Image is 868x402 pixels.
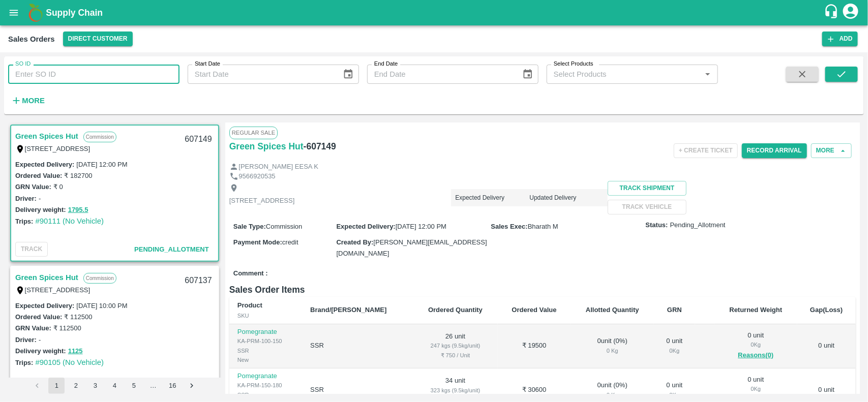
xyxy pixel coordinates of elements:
div: SSR [237,346,294,355]
p: [PERSON_NAME] EESA K [238,162,318,172]
p: Pomegranate [237,327,294,337]
label: ₹ 112500 [53,324,81,332]
button: Track Shipment [608,181,686,196]
div: 0 unit [662,336,687,355]
label: - [39,336,41,344]
button: open drawer [2,1,25,24]
b: Returned Weight [730,306,783,314]
b: Brand/[PERSON_NAME] [310,306,386,314]
button: 1795.5 [68,204,88,216]
button: More [8,92,47,109]
td: SSR [302,324,413,368]
b: Supply Chain [46,8,103,18]
label: Select Products [554,60,593,68]
div: SSR [237,390,294,399]
div: SKU [237,311,294,320]
span: Pending_Allotment [670,221,726,230]
label: [STREET_ADDRESS] [25,286,91,294]
a: Green Spices Hut [15,130,78,143]
p: Pomegranate [237,372,294,381]
label: - [39,195,41,202]
h6: - 607149 [304,139,336,153]
div: 607149 [178,128,218,151]
button: Choose date [518,65,537,84]
label: Sale Type : [233,223,266,230]
div: 0 Kg [662,390,687,399]
label: [DATE] 12:00 PM [76,161,127,168]
label: Sales Exec : [491,223,528,230]
button: Choose date [339,65,358,84]
label: Delivery weight: [15,347,66,355]
input: Enter SO ID [8,65,179,84]
button: More [811,143,852,158]
h6: Green Spices Hut [229,139,304,153]
label: Expected Delivery : [15,161,74,168]
div: 0 Kg [579,390,646,399]
div: 247 kgs (9.5kg/unit) [421,341,489,350]
b: Allotted Quantity [586,306,639,314]
span: Pending_Allotment [134,245,209,253]
label: Trips: [15,218,33,225]
p: 9566920535 [238,172,275,181]
button: Record Arrival [742,143,807,158]
label: [DATE] 10:00 PM [76,302,127,310]
div: 0 unit [662,381,687,399]
label: ₹ 182700 [64,172,92,179]
a: Supply Chain [46,6,824,20]
label: Ordered Value: [15,172,62,179]
span: Commission [266,223,303,230]
td: 26 unit [413,324,497,368]
div: 0 Kg [662,346,687,355]
span: Regular Sale [229,127,278,139]
span: credit [282,238,298,246]
div: KA-PRM-100-150 [237,336,294,346]
b: Ordered Value [512,306,557,314]
button: page 1 [48,378,65,394]
img: logo [25,3,46,23]
div: 0 Kg [723,384,789,393]
b: Product [237,301,262,309]
label: Ordered Value: [15,313,62,321]
label: Trips: [15,359,33,366]
button: Go to page 4 [106,378,123,394]
input: Select Products [550,68,698,81]
p: Commission [83,132,116,142]
span: Bharath M [528,223,558,230]
label: Expected Delivery : [15,302,74,310]
b: Gap(Loss) [810,306,843,314]
label: GRN Value: [15,183,51,191]
label: Comment : [233,269,268,279]
button: Go to page 3 [87,378,103,394]
span: [DATE] 12:00 PM [396,223,446,230]
b: Ordered Quantity [428,306,483,314]
div: New [237,355,294,364]
p: Commission [83,273,116,284]
input: End Date [367,65,514,84]
label: ₹ 0 [53,183,63,191]
p: [STREET_ADDRESS] [229,196,295,206]
div: KA-PRM-150-180 [237,381,294,390]
div: … [145,381,161,391]
label: End Date [374,60,398,68]
label: Start Date [195,60,220,68]
p: Expected Delivery [455,193,529,202]
label: Status: [646,221,668,230]
label: ₹ 112500 [64,313,92,321]
label: Driver: [15,336,37,344]
a: #90105 (No Vehicle) [35,358,104,366]
label: [STREET_ADDRESS] [25,145,91,152]
strong: More [22,97,45,105]
div: 323 kgs (9.5kg/unit) [421,386,489,395]
p: Updated Delivery [529,193,604,202]
button: Add [822,32,858,46]
label: Delivery weight: [15,206,66,213]
b: GRN [667,306,682,314]
input: Start Date [188,65,335,84]
label: SO ID [15,60,31,68]
div: 0 Kg [579,346,646,355]
div: 0 unit [723,331,789,361]
button: Go to next page [184,378,200,394]
button: Open [701,68,714,81]
span: [PERSON_NAME][EMAIL_ADDRESS][DOMAIN_NAME] [336,238,487,257]
div: 0 unit ( 0 %) [579,381,646,399]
